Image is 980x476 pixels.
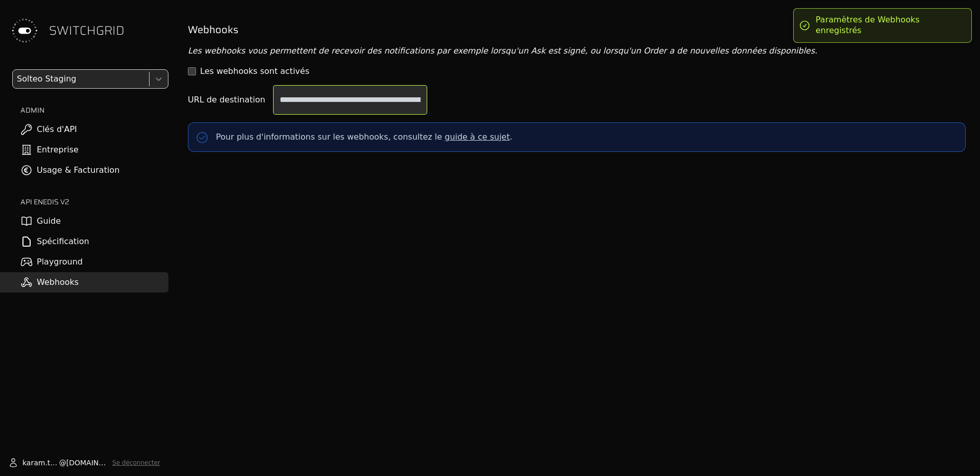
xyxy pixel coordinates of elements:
[216,131,512,143] p: Pour plus d'informations sur les webhooks, consultez le .
[49,22,125,39] span: SWITCHGRID
[20,105,168,115] h2: ADMIN
[66,458,108,468] span: [DOMAIN_NAME]
[8,14,41,47] img: Switchgrid Logo
[816,15,961,36] div: Paramètres de Webhooks enregistrés
[188,94,265,106] label: URL de destination
[188,22,966,37] h2: Webhooks
[22,458,59,468] span: karam.thebian
[200,65,309,77] label: Les webhooks sont activés
[59,458,66,468] span: @
[20,197,168,207] h2: API ENEDIS v2
[445,132,509,142] a: guide à ce sujet
[188,45,966,57] p: Les webhooks vous permettent de recevoir des notifications par exemple lorsqu'un Ask est signé, o...
[112,459,160,467] button: Se déconnecter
